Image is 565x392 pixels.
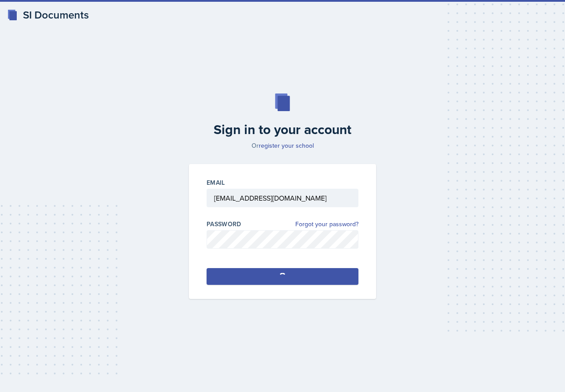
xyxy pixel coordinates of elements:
[7,7,89,23] a: SI Documents
[184,122,381,138] h2: Sign in to your account
[207,178,225,187] label: Email
[259,141,314,150] a: register your school
[207,220,241,228] label: Password
[295,220,358,229] a: Forgot your password?
[184,141,381,150] p: Or
[207,189,358,207] input: Email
